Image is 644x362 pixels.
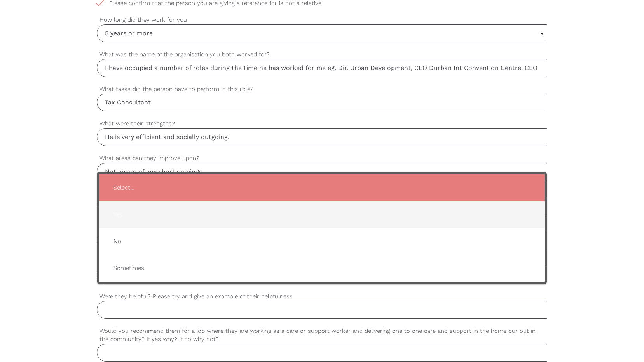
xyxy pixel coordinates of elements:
label: How long did they work for you [97,16,548,24]
label: What were their strengths? [97,119,548,128]
label: What areas can they improve upon? [97,154,548,163]
label: Were they on time? [97,258,548,266]
label: What tasks did the person have to perform in this role? [97,85,548,94]
label: Were they reliable? Please give an example of when the person was reliable. [97,223,548,232]
label: Were they trustworthy? Please try and give an example of their trustworthiness [97,188,548,197]
span: Yes [107,205,537,224]
label: Were they helpful? Please try and give an example of their helpfulness [97,292,548,301]
span: Sometimes [107,259,537,278]
span: No [107,232,537,251]
label: Would you recommend them for a job where they are working as a care or support worker and deliver... [97,327,548,344]
span: Select... [107,178,537,197]
label: What was the name of the organisation you both worked for? [97,50,548,59]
